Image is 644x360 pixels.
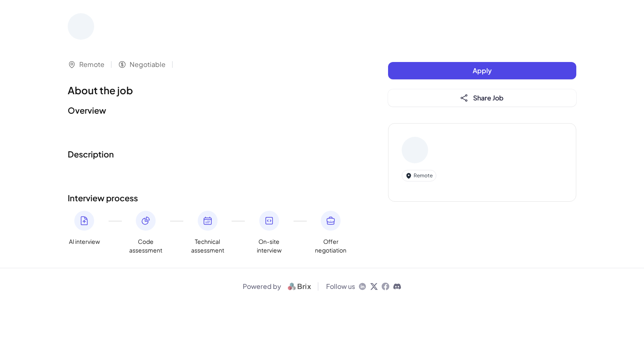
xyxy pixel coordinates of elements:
span: Technical assessment [191,237,224,255]
button: Apply [388,62,576,79]
span: AI interview [69,237,100,246]
span: Powered by [243,281,281,291]
h1: About the job [68,83,355,98]
span: Negotiable [130,60,166,69]
h2: Interview process [68,192,355,204]
button: Share Job [388,89,576,107]
span: On-site interview [253,237,286,255]
span: Offer negotiation [314,237,347,255]
span: Share Job [473,93,504,102]
span: Code assessment [129,237,162,255]
h2: Overview [68,104,355,117]
div: Remote [402,170,436,181]
span: Apply [473,66,492,75]
span: Follow us [326,281,355,291]
span: Remote [79,60,104,69]
h2: Description [68,148,355,160]
img: logo [284,281,315,291]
